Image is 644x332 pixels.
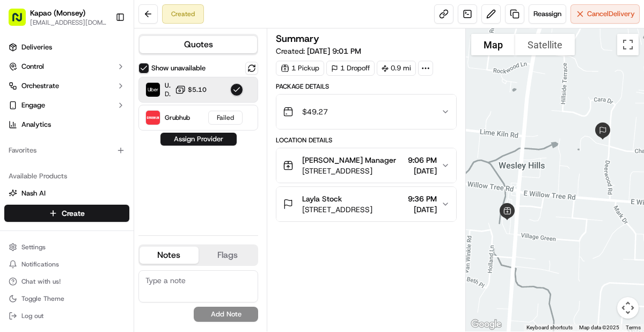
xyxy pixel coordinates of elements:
[579,324,619,330] span: Map data ©2025
[4,168,129,185] div: Available Products
[21,277,61,286] span: Chat with us!
[11,11,32,33] img: Nash
[11,103,30,122] img: 1736555255976-a54dd68f-1ca7-489b-9aae-adbdc363a1c4
[4,97,129,114] button: Engage
[4,291,129,306] button: Toggle Theme
[21,294,64,303] span: Toggle Theme
[4,116,129,133] a: Analytics
[146,111,160,125] img: Grubhub
[4,77,129,95] button: Orchestrate
[188,85,207,94] span: $5.10
[302,193,342,204] span: Layla Stock
[4,257,129,272] button: Notifications
[21,243,46,251] span: Settings
[587,9,635,19] span: Cancel Delivery
[469,317,504,331] img: Google
[515,34,575,55] button: Show satellite imagery
[276,136,457,145] div: Location Details
[165,90,171,98] span: Dropoff ETA 31 minutes
[21,62,44,71] span: Control
[408,204,437,215] span: [DATE]
[21,260,59,269] span: Notifications
[617,34,639,55] button: Toggle fullscreen view
[30,8,85,18] button: Kapao (Monsey)
[276,95,456,129] button: $49.27
[6,152,86,171] a: 📗Knowledge Base
[4,4,111,30] button: Kapao (Monsey)[EMAIL_ADDRESS][DOMAIN_NAME]
[21,156,82,167] span: Knowledge Base
[408,165,437,176] span: [DATE]
[469,317,504,331] a: Open this area in Google Maps (opens a new window)
[21,100,45,110] span: Engage
[302,106,328,117] span: $49.27
[408,193,437,204] span: 9:36 PM
[4,274,129,289] button: Chat with us!
[140,36,257,53] button: Quotes
[4,205,129,222] button: Create
[91,157,99,166] div: 💻
[529,4,566,24] button: Reassign
[276,34,319,44] h3: Summary
[62,208,85,219] span: Create
[276,187,456,221] button: Layla Stock[STREET_ADDRESS]9:36 PM[DATE]
[151,63,206,73] label: Show unavailable
[86,152,177,171] a: 💻API Documentation
[21,120,51,129] span: Analytics
[533,9,561,19] span: Reassign
[4,308,129,323] button: Log out
[160,133,237,146] button: Assign Provider
[140,247,199,264] button: Notes
[326,61,375,76] div: 1 Dropoff
[302,204,372,215] span: [STREET_ADDRESS]
[4,240,129,255] button: Settings
[302,165,396,176] span: [STREET_ADDRESS]
[107,183,130,191] span: Pylon
[208,111,243,125] div: Failed
[4,58,129,75] button: Control
[4,185,129,202] button: Nash AI
[302,155,396,165] span: [PERSON_NAME] Manager
[377,61,416,76] div: 0.9 mi
[21,42,52,52] span: Deliveries
[76,182,130,191] a: Powered byPylon
[101,156,172,167] span: API Documentation
[4,142,129,159] div: Favorites
[11,44,195,61] p: Welcome 👋
[21,189,46,198] span: Nash AI
[36,103,176,114] div: Start new chat
[30,18,107,27] button: [EMAIL_ADDRESS][DOMAIN_NAME]
[175,84,207,95] button: $5.10
[276,148,456,183] button: [PERSON_NAME] Manager[STREET_ADDRESS]9:06 PM[DATE]
[4,39,129,56] a: Deliveries
[9,189,125,198] a: Nash AI
[626,324,641,330] a: Terms (opens in new tab)
[11,157,19,166] div: 📗
[471,34,515,55] button: Show street map
[199,247,258,264] button: Flags
[165,113,190,122] span: Grubhub
[146,83,160,97] img: Uber
[276,61,324,76] div: 1 Pickup
[570,4,640,24] button: CancelDelivery
[276,82,457,91] div: Package Details
[408,155,437,165] span: 9:06 PM
[276,46,361,56] span: Created:
[617,297,639,319] button: Map camera controls
[21,81,59,91] span: Orchestrate
[36,114,136,122] div: We're available if you need us!
[307,46,361,56] span: [DATE] 9:01 PM
[28,70,193,81] input: Got a question? Start typing here...
[182,106,195,119] button: Start new chat
[21,312,43,320] span: Log out
[526,324,573,331] button: Keyboard shortcuts
[165,81,171,90] span: Uber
